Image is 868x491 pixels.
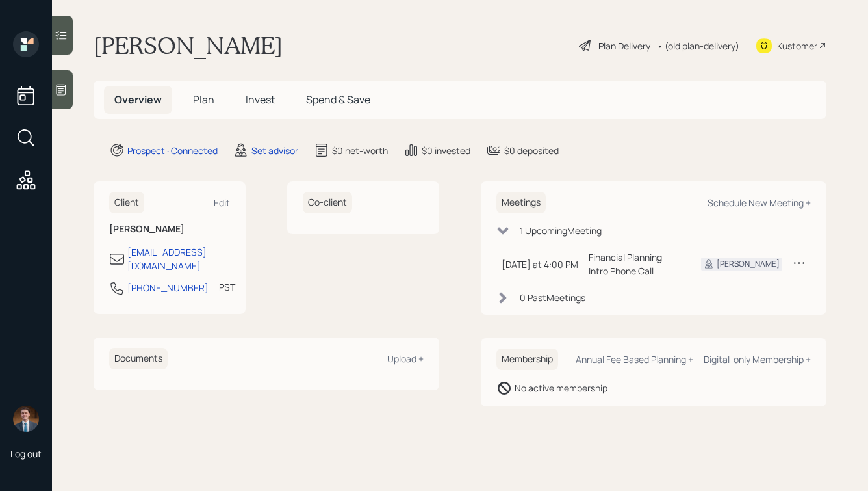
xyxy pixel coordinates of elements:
img: hunter_neumayer.jpg [13,406,39,432]
div: Kustomer [777,39,817,53]
h6: [PERSON_NAME] [109,224,230,235]
h1: [PERSON_NAME] [94,31,283,60]
div: Financial Planning Intro Phone Call [589,250,680,278]
span: Spend & Save [306,92,370,107]
div: Annual Fee Based Planning + [576,353,693,365]
span: Overview [114,92,162,107]
h6: Client [109,192,144,213]
h6: Co-client [303,192,352,213]
div: Log out [10,447,42,460]
div: Schedule New Meeting + [708,196,811,209]
div: 0 Past Meeting s [520,291,585,304]
span: Invest [246,92,275,107]
div: • (old plan-delivery) [657,39,739,53]
div: PST [219,280,235,294]
h6: Membership [496,349,558,370]
div: Set advisor [251,144,298,157]
div: [DATE] at 4:00 PM [502,258,578,271]
div: Prospect · Connected [127,144,218,157]
div: Digital-only Membership + [704,353,811,365]
div: 1 Upcoming Meeting [520,224,602,237]
div: No active membership [515,381,607,395]
div: [PHONE_NUMBER] [127,281,209,295]
div: $0 invested [422,144,470,157]
div: Upload + [387,352,424,365]
div: $0 deposited [504,144,559,157]
div: Edit [214,196,230,209]
div: [PERSON_NAME] [717,258,780,270]
span: Plan [193,92,214,107]
h6: Meetings [496,192,546,213]
h6: Documents [109,348,168,369]
div: Plan Delivery [598,39,650,53]
div: $0 net-worth [332,144,388,157]
div: [EMAIL_ADDRESS][DOMAIN_NAME] [127,245,230,272]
